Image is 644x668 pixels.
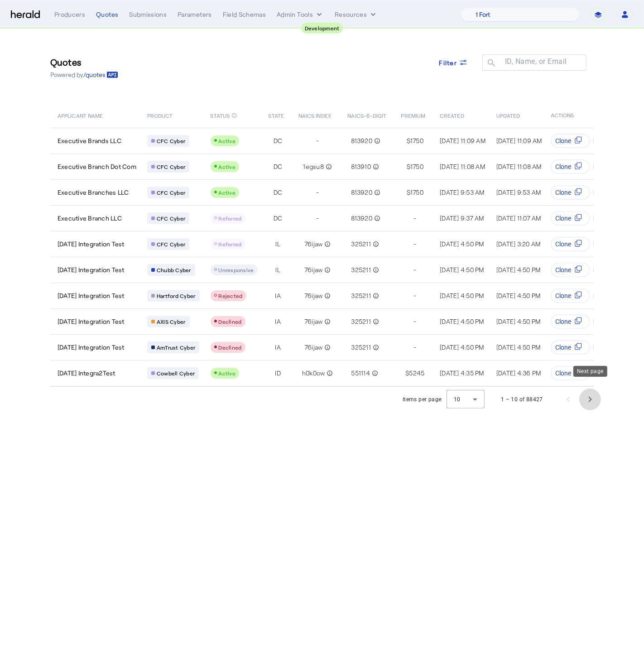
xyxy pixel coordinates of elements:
span: IL [275,240,280,249]
div: Field Schemas [223,10,266,19]
span: NAICS INDEX [298,111,331,120]
button: Clone [551,340,590,355]
span: 813920 [351,188,372,197]
span: [DATE] 11:08 AM [440,163,485,170]
span: 813920 [351,136,372,145]
span: Active [219,163,236,170]
p: Powered by [50,70,118,79]
span: - [413,343,416,352]
span: 76ijaw [304,265,323,274]
span: IL [275,265,280,274]
span: Declined [219,318,242,325]
span: [DATE] 9:37 AM [440,214,484,222]
div: Submissions [129,10,167,19]
mat-icon: info_outline [322,291,331,300]
span: NAICS-6-DIGIT [347,111,386,120]
span: Declined [219,344,242,351]
button: Clone [551,288,590,303]
span: [DATE] Integra2Test [58,369,115,378]
span: 76ijaw [304,240,323,249]
mat-icon: info_outline [231,111,237,120]
span: [DATE] 9:53 AM [440,188,485,196]
div: Development [301,23,343,34]
span: IA [275,343,281,352]
span: 76ijaw [304,317,323,326]
span: 325211 [351,265,371,274]
mat-icon: info_outline [322,240,331,249]
span: 325211 [351,291,371,300]
span: 5245 [409,369,424,378]
span: [DATE] 11:08 AM [496,163,542,170]
mat-icon: info_outline [322,317,331,326]
span: [DATE] Integration Test [58,317,125,326]
button: Clone [551,211,590,226]
div: Items per page: [403,395,443,404]
span: [DATE] 4:36 PM [496,369,541,377]
span: 325211 [351,343,371,352]
mat-icon: info_outline [371,240,379,249]
span: [DATE] Integration Test [58,265,125,274]
span: DC [274,136,283,145]
span: Clone [555,214,571,223]
span: Active [219,189,236,196]
span: IA [275,317,281,326]
span: AmTrust Cyber [157,344,195,351]
mat-icon: search [482,58,498,69]
span: [DATE] Integration Test [58,343,125,352]
span: DC [274,162,283,171]
button: internal dropdown menu [277,10,324,19]
span: Rejected [219,293,243,299]
span: Clone [555,343,571,352]
th: ACTIONS [543,102,594,128]
button: Clone [551,366,590,380]
div: Parameters [178,10,212,19]
span: 76ijaw [304,291,323,300]
span: APPLICANT NAME [58,111,103,120]
a: /quotes [83,70,118,79]
span: [DATE] 4:50 PM [440,292,484,299]
span: Executive Branch LLC [58,214,122,223]
span: PREMIUM [401,111,426,120]
span: [DATE] Integration Test [58,240,125,249]
mat-icon: info_outline [372,136,380,145]
button: Filter [432,54,476,71]
mat-label: ID, Name, or Email [505,58,567,66]
button: Clone [551,237,590,251]
span: Clone [555,291,571,300]
span: CFC Cyber [157,240,185,248]
h3: Quotes [50,56,118,68]
div: Producers [54,10,85,19]
span: Clone [555,136,571,145]
span: AXIS Cyber [157,318,186,325]
span: - [413,240,416,249]
span: Clone [555,188,571,197]
span: 1750 [410,162,423,171]
span: Clone [555,369,571,378]
span: 813920 [351,214,372,223]
button: Clone [551,134,590,148]
span: $ [407,162,410,171]
span: 1750 [410,188,423,197]
span: [DATE] 4:50 PM [496,317,541,325]
span: 1750 [410,136,423,145]
span: Active [219,370,236,376]
mat-icon: info_outline [324,162,332,171]
span: STATUS [211,111,230,120]
span: [DATE] 11:09 AM [496,137,542,144]
button: Resources dropdown menu [335,10,378,19]
mat-icon: info_outline [325,369,333,378]
mat-icon: info_outline [371,291,379,300]
span: Cowbell Cyber [157,370,195,377]
span: - [413,265,416,274]
span: 813910 [351,162,371,171]
button: Next page [579,389,601,410]
span: CFC Cyber [157,215,185,222]
span: - [316,188,319,197]
span: 551114 [351,369,370,378]
span: 325211 [351,317,371,326]
span: Clone [555,240,571,249]
span: Executive Branches LLC [58,188,129,197]
span: Filter [439,58,457,67]
span: - [316,136,319,145]
span: Clone [555,265,571,274]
